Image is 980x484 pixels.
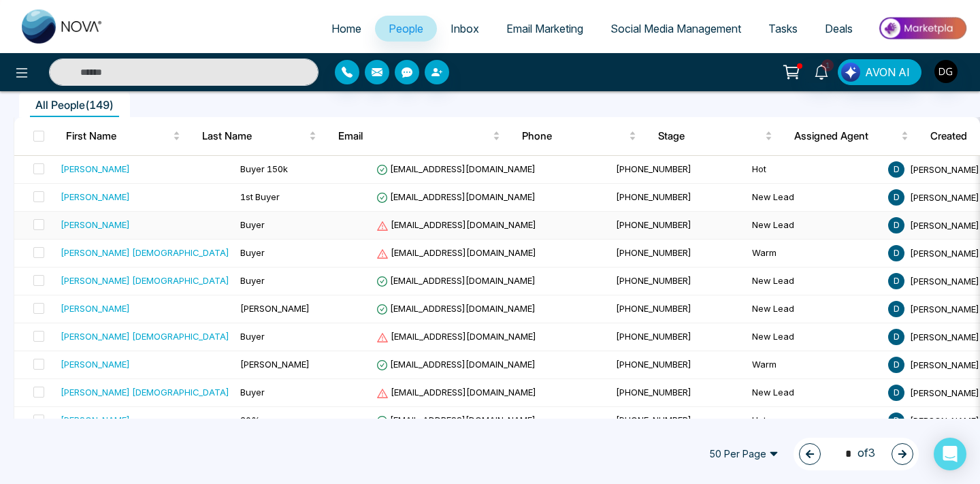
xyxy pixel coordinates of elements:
span: [PHONE_NUMBER] [616,303,691,314]
span: [PERSON_NAME] [910,219,979,230]
div: [PERSON_NAME] [61,190,130,204]
span: Buyer [240,331,265,342]
img: User Avatar [934,60,958,83]
span: Email [338,128,490,144]
span: 20% [240,415,260,425]
span: 50 Per Page [700,443,788,465]
div: Open Intercom Messenger [934,438,966,470]
th: Assigned Agent [783,117,919,155]
span: [PERSON_NAME] [910,163,979,174]
a: Inbox [437,16,493,42]
span: D [888,217,904,233]
div: [PERSON_NAME] [61,413,130,427]
a: Email Marketing [493,16,597,42]
a: 1 [805,59,838,83]
span: D [888,301,904,317]
span: [PERSON_NAME] [910,247,979,258]
span: [PHONE_NUMBER] [616,415,691,425]
span: [PHONE_NUMBER] [616,387,691,398]
span: D [888,413,904,429]
span: [PHONE_NUMBER] [616,331,691,342]
span: [PERSON_NAME] [240,303,310,314]
span: [PHONE_NUMBER] [616,247,691,258]
td: Warm [747,240,883,268]
span: Buyer [240,219,265,230]
span: Deals [825,22,853,35]
span: [PERSON_NAME] [910,303,979,314]
span: D [888,273,904,289]
span: Buyer 150k [240,163,288,174]
span: [EMAIL_ADDRESS][DOMAIN_NAME] [376,303,536,314]
span: [EMAIL_ADDRESS][DOMAIN_NAME] [376,219,536,230]
span: Social Media Management [610,22,741,35]
button: AVON AI [838,59,921,85]
img: Lead Flow [841,63,860,82]
span: Buyer [240,247,265,258]
span: Assigned Agent [794,128,898,144]
span: [PERSON_NAME] [910,387,979,398]
span: [EMAIL_ADDRESS][DOMAIN_NAME] [376,275,536,286]
a: Social Media Management [597,16,755,42]
td: Warm [747,351,883,379]
span: AVON AI [865,64,910,80]
span: D [888,189,904,206]
th: Last Name [191,117,327,155]
th: Phone [511,117,647,155]
span: [EMAIL_ADDRESS][DOMAIN_NAME] [376,387,536,398]
span: [PHONE_NUMBER] [616,275,691,286]
span: D [888,245,904,261]
a: Deals [811,16,866,42]
span: [PHONE_NUMBER] [616,163,691,174]
span: Inbox [451,22,479,35]
span: [EMAIL_ADDRESS][DOMAIN_NAME] [376,163,536,174]
span: [PHONE_NUMBER] [616,359,691,370]
span: 1st Buyer [240,191,280,202]
div: [PERSON_NAME] [61,162,130,176]
a: People [375,16,437,42]
span: Buyer [240,275,265,286]
span: D [888,161,904,178]
span: D [888,329,904,345]
span: D [888,385,904,401]
td: Hot [747,407,883,435]
div: [PERSON_NAME] [61,357,130,371]
span: [EMAIL_ADDRESS][DOMAIN_NAME] [376,191,536,202]
span: Phone [522,128,626,144]
a: Tasks [755,16,811,42]
td: New Lead [747,268,883,295]
span: of 3 [837,445,875,463]
td: New Lead [747,379,883,407]
div: [PERSON_NAME] [61,218,130,231]
div: [PERSON_NAME] [DEMOGRAPHIC_DATA] [61,385,229,399]
td: Hot [747,156,883,184]
td: New Lead [747,184,883,212]
span: 1 [821,59,834,71]
span: Home [331,22,361,35]
span: [EMAIL_ADDRESS][DOMAIN_NAME] [376,415,536,425]
span: All People ( 149 ) [30,98,119,112]
span: [PHONE_NUMBER] [616,191,691,202]
div: [PERSON_NAME] [DEMOGRAPHIC_DATA] [61,329,229,343]
span: [EMAIL_ADDRESS][DOMAIN_NAME] [376,247,536,258]
th: First Name [55,117,191,155]
span: First Name [66,128,170,144]
td: New Lead [747,295,883,323]
span: Tasks [768,22,798,35]
span: Stage [658,128,762,144]
span: D [888,357,904,373]
span: [PERSON_NAME] [910,415,979,425]
img: Nova CRM Logo [22,10,103,44]
div: [PERSON_NAME] [DEMOGRAPHIC_DATA] [61,246,229,259]
span: Email Marketing [506,22,583,35]
span: [EMAIL_ADDRESS][DOMAIN_NAME] [376,359,536,370]
span: [PERSON_NAME] [910,359,979,370]
td: New Lead [747,323,883,351]
img: Market-place.gif [873,13,972,44]
th: Stage [647,117,783,155]
span: Buyer [240,387,265,398]
td: New Lead [747,212,883,240]
span: [PERSON_NAME] [240,359,310,370]
span: Last Name [202,128,306,144]
span: [PHONE_NUMBER] [616,219,691,230]
span: [PERSON_NAME] [910,331,979,342]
